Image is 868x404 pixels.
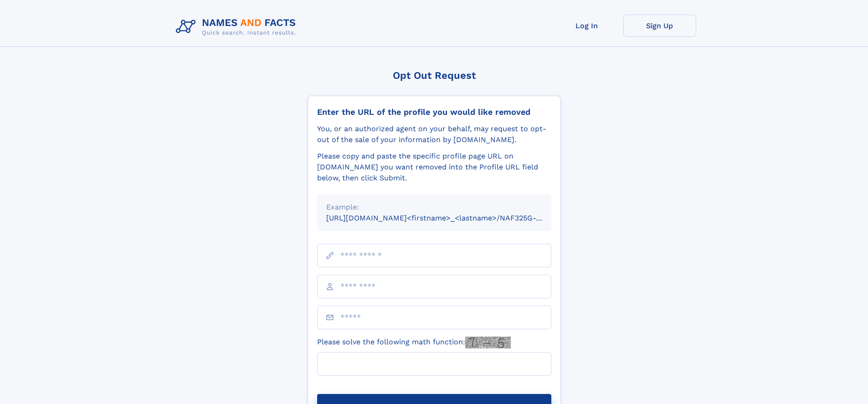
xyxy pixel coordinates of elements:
[172,15,303,39] img: Logo Names and Facts
[317,123,551,145] div: You, or an authorized agent on your behalf, may request to opt-out of the sale of your informatio...
[623,15,696,37] a: Sign Up
[317,337,511,348] label: Please solve the following math function:
[308,70,561,81] div: Opt Out Request
[317,107,551,117] div: Enter the URL of the profile you would like removed
[317,151,551,184] div: Please copy and paste the specific profile page URL on [DOMAIN_NAME] you want removed into the Pr...
[326,202,542,213] div: Example:
[326,214,569,222] small: [URL][DOMAIN_NAME]<firstname>_<lastname>/NAF325G-xxxxxxxx
[550,15,623,37] a: Log In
